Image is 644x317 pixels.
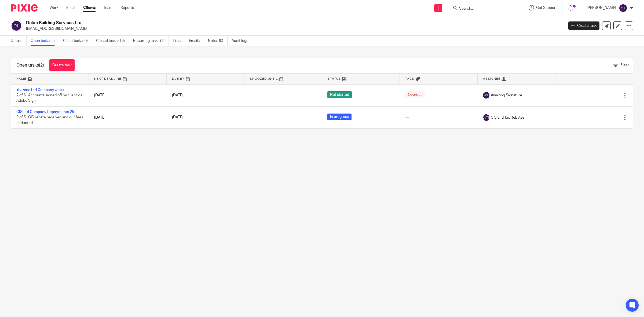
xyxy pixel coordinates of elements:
[16,88,64,92] a: Yearend Ltd Company Jobs
[50,5,58,10] a: Work
[459,6,507,11] input: Search
[208,36,228,46] a: Notes (0)
[26,26,560,31] p: [EMAIL_ADDRESS][DOMAIN_NAME]
[49,59,75,71] a: Create task
[16,63,44,68] h1: Open tasks
[328,77,341,80] span: Status
[89,84,167,106] td: [DATE]
[133,36,169,46] a: Recurring tasks (2)
[63,36,92,46] a: Client tasks (0)
[16,93,82,103] span: 2 of 6 · Accounts signed off by client via Adobe Sign
[327,114,352,120] span: In progress
[491,93,522,98] span: Awaiting Signature
[11,4,38,12] img: Pixie
[120,5,134,10] a: Reports
[83,5,96,10] a: Clients
[587,5,616,10] p: [PERSON_NAME]
[327,91,352,98] span: Not started
[232,36,252,46] a: Audit logs
[250,77,278,80] span: Snoozed Until
[31,36,59,46] a: Open tasks (2)
[483,114,489,121] img: svg%3E
[405,91,425,98] span: Overdue
[11,20,22,31] img: svg%3E
[619,4,627,12] img: svg%3E
[405,77,414,80] span: Tags
[96,36,129,46] a: Closed tasks (16)
[536,6,557,10] span: Get Support
[568,21,599,30] a: Create task
[173,36,185,46] a: Files
[26,20,453,26] h2: Delon Building Services Ltd
[16,110,74,114] a: CIS Ltd Company Repayments 25
[11,36,27,46] a: Details
[172,116,183,119] span: [DATE]
[104,5,112,10] a: Team
[189,36,204,46] a: Emails
[39,63,44,67] span: (2)
[16,116,83,125] span: 3 of 5 · CIS rebate received and our fees deducted
[66,5,75,10] a: Email
[491,115,525,120] span: CIS and Tax Rebates
[89,106,167,128] td: [DATE]
[483,92,489,99] img: svg%3E
[405,115,472,120] div: ---
[172,93,183,97] span: [DATE]
[620,63,629,67] span: Filter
